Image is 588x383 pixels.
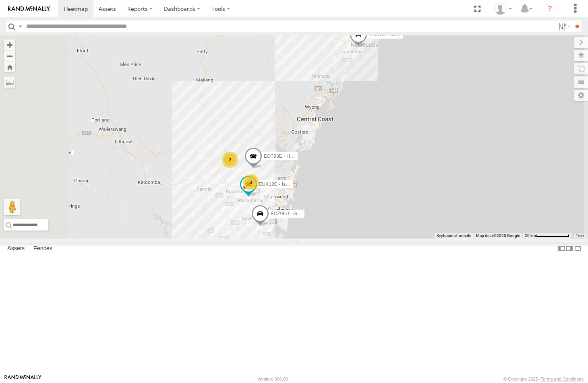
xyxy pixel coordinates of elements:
[4,375,41,383] a: Visit our Website
[491,3,515,15] div: Nicole Hunt
[525,233,536,238] span: 20 km
[369,32,416,37] span: YLI01U - Isuzu DMAX
[476,233,520,238] span: Map data ©2025 Google
[3,243,29,254] label: Assets
[555,21,572,32] label: Search Filter Options
[264,153,300,159] span: EOT93E - HiAce
[271,211,316,216] span: ECZ96U - Great Wall
[8,6,50,12] img: rand-logo.svg
[576,234,584,237] a: Terms (opens in new tab)
[4,39,15,50] button: Zoom in
[503,377,584,381] div: © Copyright 2025 -
[243,174,259,190] div: 3
[257,377,288,381] div: Version: 306.00
[4,62,15,72] button: Zoom Home
[29,243,56,254] label: Fences
[437,233,471,239] button: Keyboard shortcuts
[4,76,15,88] label: Measure
[17,21,23,32] label: Search Query
[4,50,15,62] button: Zoom out
[543,2,556,15] i: ?
[222,152,238,168] div: 2
[557,243,565,254] label: Dock Summary Table to the Left
[574,243,582,254] label: Hide Summary Table
[541,377,584,381] a: Terms and Conditions
[574,90,588,101] label: Map Settings
[565,243,574,254] label: Dock Summary Table to the Right
[259,181,309,187] span: EUX12C - Isuzu DMAX
[522,233,572,239] button: Map scale: 20 km per 79 pixels
[4,199,20,215] button: Drag Pegman onto the map to open Street View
